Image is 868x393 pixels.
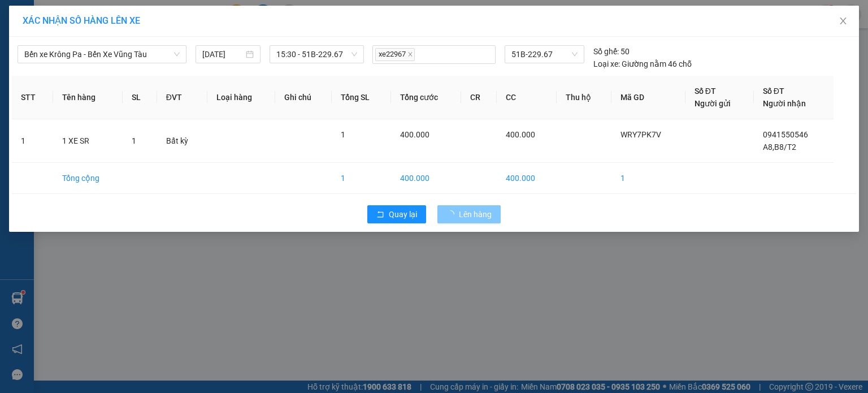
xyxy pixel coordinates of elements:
[101,78,153,98] span: 1 KIỆN
[332,76,390,119] th: Tổng SL
[593,58,620,70] span: Loại xe:
[5,35,62,53] h2: MI9PRIMI
[511,46,577,63] span: 51B-229.67
[202,48,244,61] input: 13/08/2025
[101,31,142,39] span: [DATE] 14:12
[497,163,557,194] td: 400.000
[827,6,859,37] button: Close
[341,130,345,139] span: 1
[12,119,53,163] td: 1
[157,119,207,163] td: Bất kỳ
[461,76,497,119] th: CR
[437,205,501,223] button: Lên hàng
[611,163,685,194] td: 1
[763,87,784,96] span: Số ĐT
[391,163,462,194] td: 400.000
[132,136,136,145] span: 1
[367,205,426,223] button: rollbackQuay lại
[695,87,716,96] span: Số ĐT
[332,163,390,194] td: 1
[695,99,731,108] span: Người gửi
[593,58,692,70] div: Giường nằm 46 chỗ
[53,119,123,163] td: 1 XE SR
[593,45,619,58] span: Số ghế:
[23,15,140,26] span: XÁC NHẬN SỐ HÀNG LÊN XE
[611,76,685,119] th: Mã GD
[620,130,661,139] span: WRY7PK7V
[506,130,535,139] span: 400.000
[446,210,459,218] span: loading
[497,76,557,119] th: CC
[557,76,611,119] th: Thu hộ
[389,208,417,221] span: Quay lại
[207,76,275,119] th: Loại hàng
[407,51,413,57] span: close
[593,45,630,58] div: 50
[157,76,207,119] th: ĐVT
[763,130,808,139] span: 0941550546
[276,46,358,63] span: 15:30 - 51B-229.67
[400,130,429,139] span: 400.000
[763,142,796,152] span: A8,B8/T2
[391,76,462,119] th: Tổng cước
[839,16,848,25] span: close
[12,76,53,119] th: STT
[53,163,123,194] td: Tổng cộng
[376,210,384,219] span: rollback
[375,48,415,61] span: xe22967
[101,62,149,75] span: Krông Pa
[275,76,332,119] th: Ghi chú
[459,208,492,221] span: Lên hàng
[101,43,123,57] span: Gửi:
[53,76,123,119] th: Tên hàng
[24,46,180,63] span: Bến xe Krông Pa - Bến Xe Vũng Tàu
[123,76,157,119] th: SL
[29,8,76,25] b: Cô Hai
[763,99,806,108] span: Người nhận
